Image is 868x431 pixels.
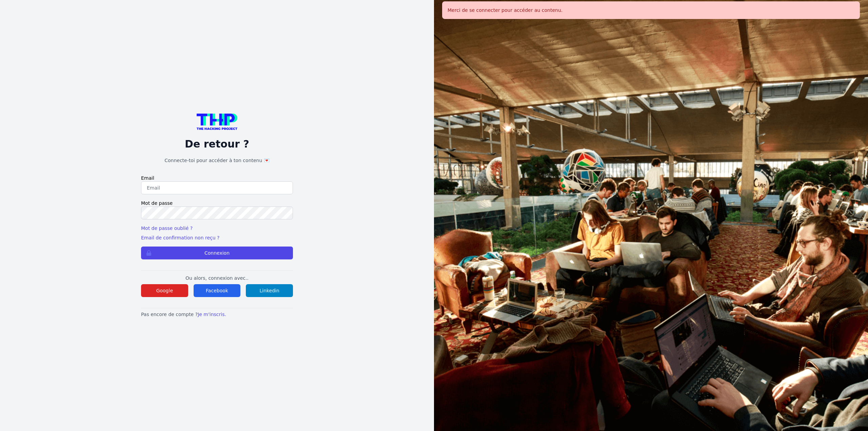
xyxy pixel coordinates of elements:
a: Email de confirmation non reçu ? [141,235,219,240]
img: logo [197,114,237,130]
p: De retour ? [141,138,293,150]
h1: Connecte-toi pour accéder à ton contenu 💌 [141,157,293,164]
button: Linkedin [246,284,293,297]
a: Mot de passe oublié ? [141,226,193,231]
p: Ou alors, connexion avec.. [141,275,293,281]
label: Email [141,175,293,181]
label: Mot de passe [141,200,293,207]
div: Merci de se connecter pour accéder au contenu. [442,1,860,19]
button: Facebook [194,284,241,297]
button: Connexion [141,247,293,259]
button: Google [141,284,188,297]
a: Je m'inscris. [198,312,226,317]
p: Pas encore de compte ? [141,311,293,318]
input: Email [141,181,293,194]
